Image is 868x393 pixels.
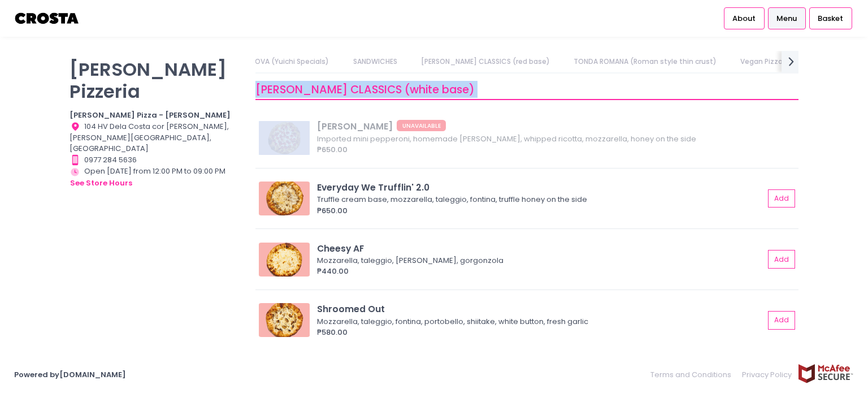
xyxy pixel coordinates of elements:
[768,189,795,208] button: Add
[259,182,310,215] img: Everyday We Trufflin' 2.0
[818,13,843,24] span: Basket
[650,364,737,386] a: Terms and Conditions
[70,110,231,120] b: [PERSON_NAME] Pizza - [PERSON_NAME]
[317,255,761,266] div: Mozzarella, taleggio, [PERSON_NAME], gorgonzola
[317,181,764,194] div: Everyday We Trufflin' 2.0
[768,311,795,330] button: Add
[317,205,764,217] div: ₱650.00
[317,327,764,338] div: ₱580.00
[255,82,475,97] span: [PERSON_NAME] CLASSICS (white base)
[14,8,80,28] img: logo
[410,51,561,72] a: [PERSON_NAME] CLASSICS (red base)
[70,121,241,154] div: 104 HV Dela Costa cor [PERSON_NAME], [PERSON_NAME][GEOGRAPHIC_DATA], [GEOGRAPHIC_DATA]
[768,7,806,29] a: Menu
[70,58,241,102] p: [PERSON_NAME] Pizzeria
[70,154,241,166] div: 0977 284 5636
[317,194,761,205] div: Truffle cream base, mozzarella, taleggio, fontina, truffle honey on the side
[70,177,133,189] button: see store hours
[768,250,795,269] button: Add
[70,166,241,189] div: Open [DATE] from 12:00 PM to 09:00 PM
[259,243,310,277] img: Cheesy AF
[732,13,756,24] span: About
[563,51,728,72] a: TONDA ROMANA (Roman style thin crust)
[317,266,764,277] div: ₱440.00
[259,303,310,337] img: Shroomed Out
[724,7,765,29] a: About
[342,51,408,72] a: SANDWICHES
[14,369,126,380] a: Powered by[DOMAIN_NAME]
[317,303,764,316] div: Shroomed Out
[317,242,764,255] div: Cheesy AF
[737,364,798,386] a: Privacy Policy
[214,51,340,72] a: PIZZA NUOVA (Yuichi Specials)
[730,51,794,72] a: Vegan Pizza
[797,364,854,383] img: mcafee-secure
[317,316,761,327] div: Mozzarella, taleggio, fontina, portobello, shiitake, white button, fresh garlic
[776,13,797,24] span: Menu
